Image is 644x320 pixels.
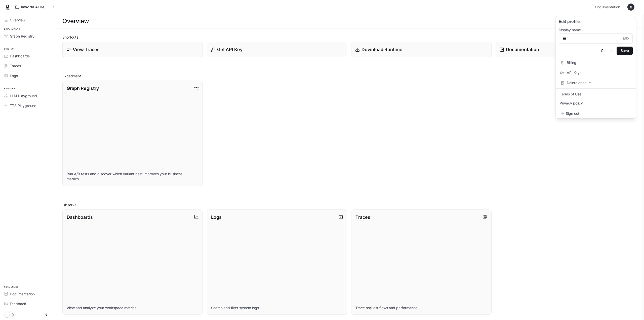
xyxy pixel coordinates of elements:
span: API Keys [567,70,632,75]
p: Display name [559,28,581,32]
a: Billing [557,58,635,67]
div: Sign out [556,109,636,118]
span: Delete account [567,80,632,85]
span: Sign out [566,111,632,116]
div: 3 / 50 [622,36,629,41]
a: Terms of Use [557,90,635,99]
a: API Keys [557,68,635,77]
button: Cancel [598,47,615,55]
div: Delete account [557,78,635,87]
button: Save [617,47,633,55]
p: Edit profile [559,18,633,24]
span: Terms of Use [560,92,632,97]
span: Privacy policy [560,101,632,106]
span: Billing [567,60,632,65]
a: Privacy policy [557,99,635,108]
